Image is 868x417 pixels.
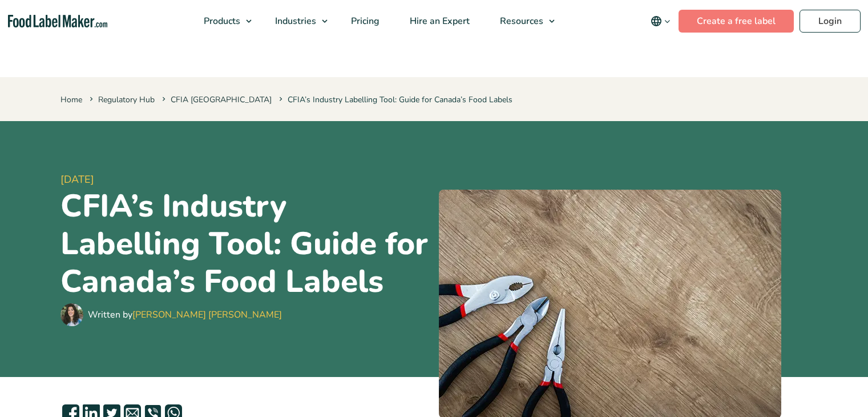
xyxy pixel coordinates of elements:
span: Resources [496,15,544,27]
a: Login [800,10,861,33]
a: Regulatory Hub [98,94,155,105]
a: Home [60,94,82,105]
img: Maria Abi Hanna - Food Label Maker [60,303,83,326]
span: Industries [272,15,317,27]
span: [DATE] [60,172,430,187]
a: CFIA [GEOGRAPHIC_DATA] [171,94,272,105]
div: Written by [88,308,282,322]
a: [PERSON_NAME] [PERSON_NAME] [132,308,282,321]
span: Pricing [348,15,381,27]
span: Hire an Expert [406,15,471,27]
span: Products [200,15,241,27]
h1: CFIA’s Industry Labelling Tool: Guide for Canada’s Food Labels [60,187,430,300]
a: Create a free label [679,10,794,33]
span: CFIA’s Industry Labelling Tool: Guide for Canada’s Food Labels [277,94,512,105]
